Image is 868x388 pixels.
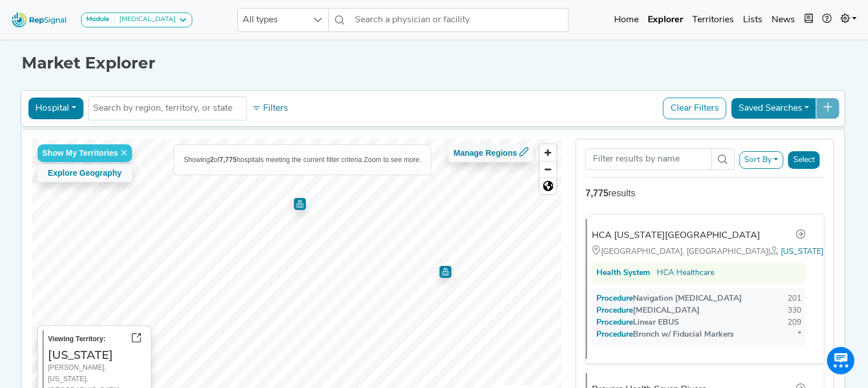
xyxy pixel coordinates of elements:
span: | [768,248,781,256]
b: 2 [210,156,214,164]
div: Bronch w/ Fiducial Markers [596,329,734,341]
input: Search by region, territory, or state [93,102,241,115]
div: 330 [788,305,801,317]
button: Hospital [28,98,83,119]
button: Sort By [739,151,784,169]
button: Clear Filters [663,98,726,119]
div: 209 [788,317,801,329]
div: Map marker [439,266,451,278]
h1: Market Explorer [22,54,846,73]
a: Home [609,9,643,31]
a: [US_STATE] [781,248,823,256]
a: Territories [688,9,738,31]
input: Search Term [586,148,712,170]
a: News [767,9,800,31]
div: Health System [596,267,650,279]
button: Zoom out [540,161,556,177]
div: [MEDICAL_DATA] [115,15,176,25]
a: Go to hospital profile [796,228,806,243]
b: 7,775 [220,156,237,164]
div: [GEOGRAPHIC_DATA], [GEOGRAPHIC_DATA] [592,245,806,258]
label: Viewing Territory: [48,333,106,345]
strong: Module [86,16,110,23]
button: Zoom in [540,144,556,161]
span: Zoom to see more. [364,156,421,164]
button: Reset bearing to north [540,177,556,194]
span: Reset zoom [540,178,556,194]
div: Map marker [294,198,306,210]
h3: [US_STATE] [48,348,146,362]
span: Procedure [608,306,633,315]
a: Lists [738,9,767,31]
div: results [586,187,825,200]
button: Saved Searches [731,98,817,119]
button: Intel Book [800,9,818,31]
span: Showing of hospitals meeting the current filter criteria. [184,156,364,164]
button: Select [788,151,820,169]
button: Module[MEDICAL_DATA] [81,13,192,27]
strong: 7,775 [586,188,608,198]
div: Navigation [MEDICAL_DATA] [596,293,742,305]
span: Procedure [608,318,633,327]
button: Explore Geography [37,164,132,182]
button: Show My Territories [37,144,132,162]
div: HCA [US_STATE][GEOGRAPHIC_DATA] [592,229,760,242]
a: Explorer [643,9,688,31]
span: Procedure [608,330,633,339]
button: Filters [249,99,291,118]
div: Linear EBUS [596,317,679,329]
div: [MEDICAL_DATA] [596,305,700,317]
input: Search a physician or facility [350,8,568,32]
span: All types [238,9,306,31]
button: Manage Regions [449,144,534,162]
div: 201 [788,293,801,305]
button: Go to territory page [127,330,146,348]
a: HCA Healthcare [657,267,714,279]
span: Procedure [608,294,633,303]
